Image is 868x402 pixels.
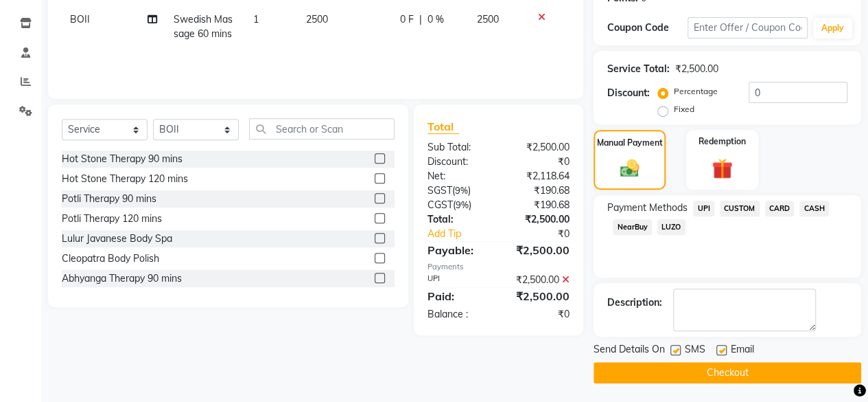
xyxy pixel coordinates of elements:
[62,152,183,166] div: Hot Stone Therapy 90 mins
[674,85,718,98] label: Percentage
[477,13,499,25] span: 2500
[417,242,499,258] div: Payable:
[607,21,688,35] div: Coupon Code
[675,62,718,76] div: ₹2,500.00
[249,118,395,139] input: Search or Scan
[799,201,829,216] span: CASH
[417,227,512,241] a: Add Tip
[498,288,580,304] div: ₹2,500.00
[765,201,795,216] span: CARD
[607,62,670,76] div: Service Total:
[417,140,499,155] div: Sub Total:
[417,198,499,212] div: ( )
[306,13,328,25] span: 2500
[417,212,499,227] div: Total:
[498,273,580,287] div: ₹2,500.00
[427,12,443,27] span: 0 %
[417,183,499,198] div: ( )
[427,199,453,211] span: CGST
[417,288,499,304] div: Paid:
[253,13,259,25] span: 1
[498,155,580,169] div: ₹0
[607,295,662,310] div: Description:
[62,172,188,186] div: Hot Stone Therapy 120 mins
[498,169,580,183] div: ₹2,118.64
[427,184,452,197] span: SGST
[62,232,172,246] div: Lulur Javanese Body Spa
[594,342,665,359] span: Send Details On
[597,137,663,149] label: Manual Payment
[813,18,852,38] button: Apply
[62,271,182,286] div: Abhyanga Therapy 90 mins
[456,199,469,210] span: 9%
[720,201,760,216] span: CUSTOM
[498,183,580,198] div: ₹190.68
[705,156,739,181] img: _gift.svg
[512,227,580,241] div: ₹0
[498,307,580,322] div: ₹0
[427,261,570,273] div: Payments
[399,12,413,27] span: 0 F
[731,342,754,359] span: Email
[613,219,652,235] span: NearBuy
[498,212,580,227] div: ₹2,500.00
[62,212,162,226] div: Potli Therapy 120 mins
[498,242,580,258] div: ₹2,500.00
[688,17,808,38] input: Enter Offer / Coupon Code
[70,13,90,25] span: BOII
[62,252,159,266] div: Cleopatra Body Polish
[614,157,646,179] img: _cash.svg
[419,12,421,27] span: |
[657,219,685,235] span: LUZO
[417,307,499,322] div: Balance :
[699,135,746,148] label: Redemption
[427,120,459,134] span: Total
[498,140,580,155] div: ₹2,500.00
[693,201,714,216] span: UPI
[607,86,650,100] div: Discount:
[594,362,861,383] button: Checkout
[174,13,233,40] span: Swedish Massage 60 mins
[417,155,499,169] div: Discount:
[607,201,688,215] span: Payment Methods
[674,103,694,115] label: Fixed
[498,198,580,212] div: ₹190.68
[417,169,499,183] div: Net:
[62,192,156,206] div: Potli Therapy 90 mins
[685,342,705,359] span: SMS
[455,185,468,196] span: 9%
[417,273,499,287] div: UPI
